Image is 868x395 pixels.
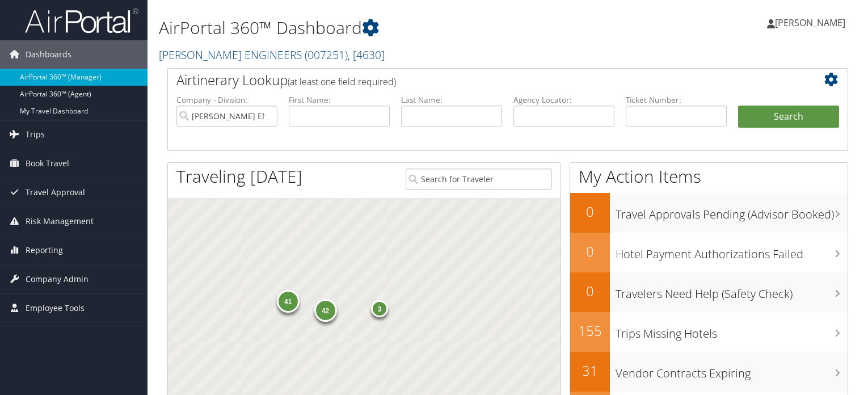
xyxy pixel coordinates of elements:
span: Risk Management [26,207,94,236]
div: 42 [314,299,336,322]
a: 0Travel Approvals Pending (Advisor Booked) [570,193,848,233]
span: (at least one field required) [288,75,396,88]
h3: Trips Missing Hotels [616,320,848,342]
label: Last Name: [401,94,502,106]
h2: 0 [570,202,610,221]
h2: Airtinerary Lookup [176,70,782,90]
h3: Vendor Contracts Expiring [616,360,848,381]
h3: Travel Approvals Pending (Advisor Booked) [616,201,848,222]
h3: Travelers Need Help (Safety Check) [616,280,848,302]
a: 31Vendor Contracts Expiring [570,352,848,392]
label: Company - Division: [176,94,277,106]
span: , [ 4630 ] [348,47,385,62]
span: Dashboards [26,40,71,69]
span: Travel Approval [26,178,85,207]
label: First Name: [289,94,390,106]
h1: My Action Items [570,165,848,188]
button: Search [738,106,839,128]
input: Search for Traveler [406,169,552,190]
a: 0Hotel Payment Authorizations Failed [570,233,848,272]
div: 41 [277,290,300,313]
span: Employee Tools [26,294,85,322]
span: Trips [26,120,45,149]
span: ( 007251 ) [305,47,348,62]
h2: 0 [570,242,610,261]
h2: 0 [570,281,610,301]
label: Agency Locator: [513,94,614,106]
span: [PERSON_NAME] [775,16,845,29]
span: Book Travel [26,149,69,178]
div: 3 [371,300,388,317]
h1: Traveling [DATE] [176,165,302,188]
h2: 155 [570,321,610,341]
label: Ticket Number: [626,94,727,106]
a: 0Travelers Need Help (Safety Check) [570,272,848,312]
a: [PERSON_NAME] [767,6,857,40]
img: airportal-logo.png [25,7,138,34]
span: Reporting [26,236,63,264]
h3: Hotel Payment Authorizations Failed [616,241,848,262]
a: [PERSON_NAME] ENGINEERS [159,47,385,62]
h1: AirPortal 360™ Dashboard [159,16,624,40]
h2: 31 [570,361,610,380]
a: 155Trips Missing Hotels [570,312,848,352]
span: Company Admin [26,265,89,293]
